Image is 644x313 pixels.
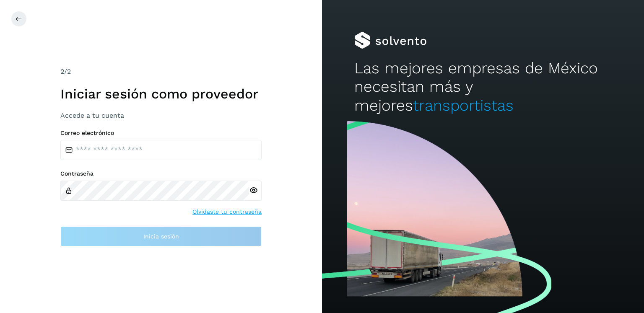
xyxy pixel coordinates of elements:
[192,207,262,216] a: Olvidaste tu contraseña
[60,129,262,137] label: Correo electrónico
[60,67,262,77] div: /2
[354,59,612,115] h2: Las mejores empresas de México necesitan más y mejores
[60,67,64,75] span: 2
[60,226,262,246] button: Inicia sesión
[413,96,514,114] span: transportistas
[143,233,179,239] span: Inicia sesión
[60,170,262,177] label: Contraseña
[60,111,262,119] h3: Accede a tu cuenta
[60,86,262,102] h1: Iniciar sesión como proveedor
